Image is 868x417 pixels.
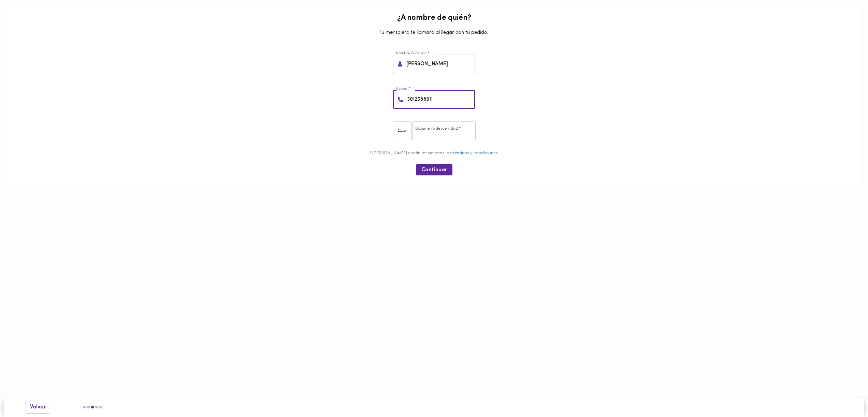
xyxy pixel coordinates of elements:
button: Volver [26,401,50,414]
div: CC [393,121,414,140]
button: Continuar [416,164,452,175]
a: términos y condiciones [451,151,498,155]
span: Volver [30,404,46,411]
p: Tu mensajero te llamará al llegar con tu pedido. [11,26,857,40]
input: Pepito Perez [405,55,475,73]
span: Continuar [421,167,447,173]
iframe: Messagebird Livechat Widget [828,377,861,410]
input: 3173536843 [406,90,475,109]
h2: ¿A nombre de quién? [11,14,857,22]
p: * [PERSON_NAME] continuar aceptas los . [11,150,857,157]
